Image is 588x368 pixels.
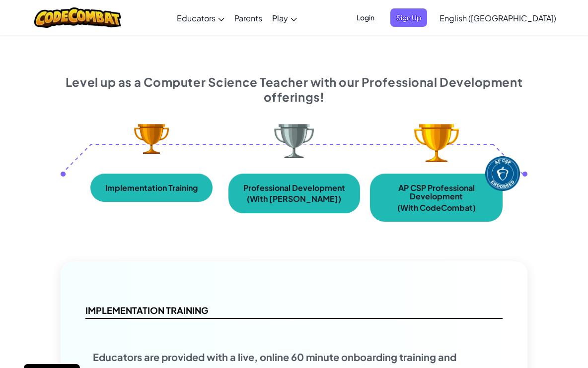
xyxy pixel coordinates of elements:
button: Sign Up [390,8,427,27]
h2: Level up as a Computer Science Teacher with our Professional Development offerings! [61,74,527,104]
img: apcsp_logo.webp [485,156,520,191]
img: CodeCombat logo [34,7,121,28]
a: Play [267,4,302,31]
div: AP CSP Professional Development [385,184,488,201]
a: English ([GEOGRAPHIC_DATA]) [435,4,561,31]
h2: Implementation Training [85,303,503,319]
a: AP CSP Professional Development(With CodeCombat) [370,174,503,222]
div: (With [PERSON_NAME]) [247,194,341,203]
a: Implementation Training [90,174,213,202]
span: English ([GEOGRAPHIC_DATA]) [440,13,556,23]
a: Educators [172,4,229,31]
a: Parents [229,4,267,31]
button: Login [351,8,380,27]
div: (With CodeCombat) [397,203,476,212]
a: Professional Development(With [PERSON_NAME]) [228,174,360,213]
span: Play [272,13,288,23]
div: Professional Development [243,184,345,192]
span: Educators [177,13,216,23]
